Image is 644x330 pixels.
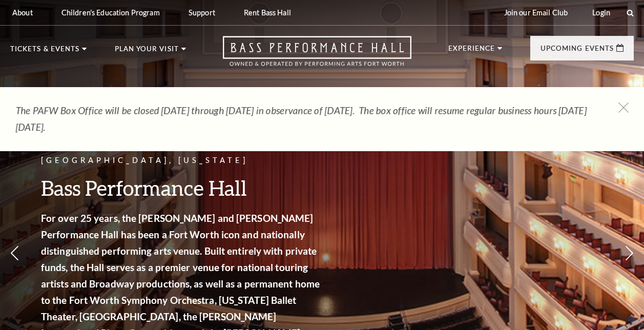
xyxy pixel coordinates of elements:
[41,154,323,167] p: [GEOGRAPHIC_DATA], [US_STATE]
[41,175,323,201] h3: Bass Performance Hall
[12,8,33,17] p: About
[61,8,160,17] p: Children's Education Program
[10,46,79,58] p: Tickets & Events
[115,46,179,58] p: Plan Your Visit
[541,45,614,57] p: Upcoming Events
[189,8,215,17] p: Support
[15,105,587,133] em: The PAFW Box Office will be closed [DATE] through [DATE] in observance of [DATE]. The box office ...
[448,45,495,57] p: Experience
[244,8,291,17] p: Rent Bass Hall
